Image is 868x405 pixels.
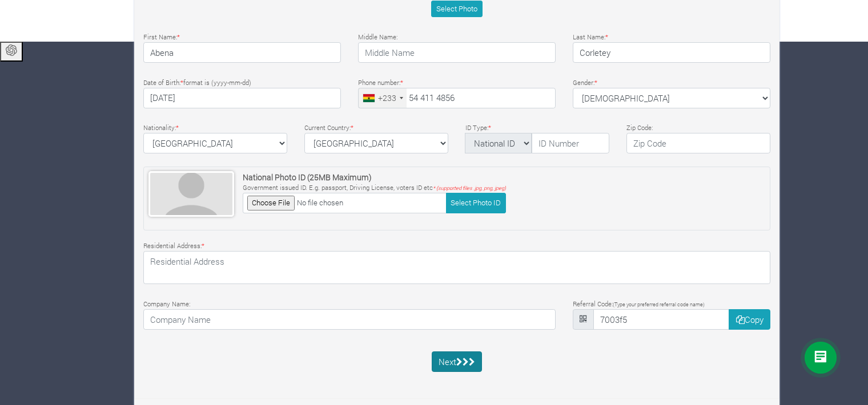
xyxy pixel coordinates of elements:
[143,299,190,309] label: Company Name:
[446,193,506,213] button: Select Photo ID
[432,351,483,372] button: Next
[143,309,556,330] input: Company Name
[433,185,506,191] i: * (supported files .jpg, png, jpeg)
[358,88,556,108] input: Phone Number
[465,123,491,133] label: ID Type:
[143,78,251,88] label: Date of Birth: format is (yyyy-mm-dd)
[143,241,204,251] label: Residential Address:
[358,33,397,42] label: Middle Name:
[431,1,482,17] button: Select Photo
[613,301,705,307] small: (Type your preferred referral code name)
[304,123,353,133] label: Current Country:
[358,78,403,88] label: Phone number:
[358,42,556,63] input: Middle Name
[143,123,179,133] label: Nationality:
[243,172,372,183] strong: National Photo ID (25MB Maximum)
[143,88,341,108] input: Type Date of Birth (YYYY-MM-DD)
[143,33,180,42] label: First Name:
[626,133,770,153] input: Zip Code
[573,299,705,309] label: Referral Code:
[573,78,597,88] label: Gender:
[359,88,407,108] div: Ghana (Gaana): +233
[729,309,770,330] button: Copy
[573,33,608,42] label: Last Name:
[532,133,609,153] input: ID Number
[626,123,653,133] label: Zip Code:
[143,42,341,63] input: First Name
[573,42,770,63] input: Last Name
[243,183,506,193] p: Government issued ID. E.g. passport, Driving License, voters ID etc
[378,92,396,104] div: +233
